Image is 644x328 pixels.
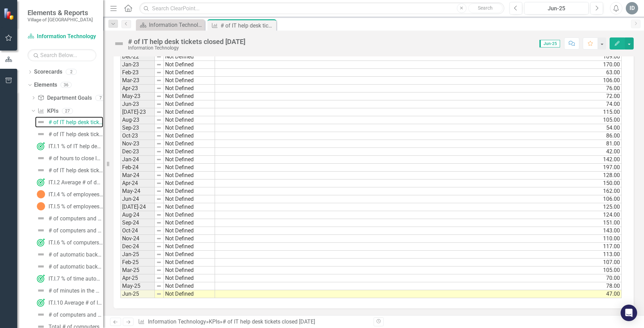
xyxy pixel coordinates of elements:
td: Mar-23 [120,77,155,85]
td: Jan-25 [120,251,155,259]
a: IT.I.6 % of computers with current antivirus protection [35,237,103,248]
a: IT.I.2 Average # of days to close IT help desk tickets [35,177,103,188]
div: IT.I.2 Average # of days to close IT help desk tickets [49,179,103,186]
div: Open Intercom Messenger [621,305,637,321]
td: Not Defined [164,187,215,195]
a: # of computers and servers within an active threshold that have current antivirus protection [35,213,103,224]
button: Jun-25 [524,2,589,14]
img: 8DAGhfEEPCf229AAAAAElFTkSuQmCC [156,173,162,178]
td: Mar-25 [120,266,155,274]
img: 8DAGhfEEPCf229AAAAAElFTkSuQmCC [156,62,162,67]
a: Scorecards [34,68,62,76]
td: Not Defined [164,243,215,251]
td: Dec-23 [120,148,155,156]
img: 8DAGhfEEPCf229AAAAAElFTkSuQmCC [156,165,162,170]
td: Feb-24 [120,164,155,172]
img: 8DAGhfEEPCf229AAAAAElFTkSuQmCC [156,228,162,233]
img: 8DAGhfEEPCf229AAAAAElFTkSuQmCC [156,149,162,154]
td: 47.00 [215,290,622,298]
img: Not Defined [37,154,45,162]
td: 197.00 [215,164,622,172]
a: Information Technology [28,33,96,41]
td: 124.00 [215,211,622,219]
div: » » [138,318,368,326]
button: ID [626,2,638,14]
img: 8DAGhfEEPCf229AAAAAElFTkSuQmCC [156,275,162,281]
td: Not Defined [164,195,215,203]
td: Not Defined [164,251,215,259]
div: 27 [62,108,73,114]
img: Not Defined [37,226,45,234]
td: 142.00 [215,156,622,164]
td: 162.00 [215,187,622,195]
a: IT.I.10 Average # of lost IT staff work hours due to viruses or malware per month [35,297,103,308]
td: 81.00 [215,140,622,148]
img: 8DAGhfEEPCf229AAAAAElFTkSuQmCC [156,236,162,241]
a: IT.I.4 % of employees satisfied with the quality of IT help desk services [35,189,103,200]
td: Sep-23 [120,124,155,132]
a: Department Goals [37,94,92,102]
img: 8DAGhfEEPCf229AAAAAElFTkSuQmCC [156,291,162,297]
div: Information Technology - Landing Page [149,21,203,29]
img: 8DAGhfEEPCf229AAAAAElFTkSuQmCC [156,125,162,131]
img: Not Defined [37,250,45,259]
img: Not Defined [37,130,45,138]
td: Not Defined [164,85,215,92]
a: # of automatic backups that are successful [35,249,103,260]
td: Not Defined [164,172,215,179]
div: # of IT help desk tickets submitted [49,131,103,138]
td: 72.00 [215,92,622,100]
span: Search [478,5,493,11]
img: 8DAGhfEEPCf229AAAAAElFTkSuQmCC [156,94,162,99]
a: # of computers and servers that are [DEMOGRAPHIC_DATA] or less [35,309,103,320]
td: Jan-24 [120,156,155,164]
td: May-24 [120,187,155,195]
img: 8DAGhfEEPCf229AAAAAElFTkSuQmCC [156,70,162,75]
div: # of hours to close IT help desk tickets [49,155,103,162]
td: 76.00 [215,85,622,92]
div: IT.I.1 % of IT help desk tickets closed [DATE] [49,143,103,150]
img: 8DAGhfEEPCf229AAAAAElFTkSuQmCC [156,196,162,202]
img: Not Defined [37,118,45,126]
td: Nov-24 [120,235,155,243]
div: # of IT help desk tickets closed [DATE] [128,38,245,45]
div: # of IT help desk tickets closed [DATE] [223,318,315,325]
a: Information Technology - Landing Page [138,21,203,29]
td: Apr-25 [120,274,155,282]
div: Jun-25 [527,4,586,13]
td: Dec-22 [120,53,155,61]
td: 117.00 [215,243,622,251]
td: 106.00 [215,77,622,85]
a: # of IT help desk tickets closed [35,165,103,176]
img: On Target [37,178,45,186]
td: Apr-24 [120,179,155,187]
td: 110.00 [215,235,622,243]
input: Search ClearPoint... [139,2,504,14]
td: Not Defined [164,69,215,77]
img: 8DAGhfEEPCf229AAAAAElFTkSuQmCC [156,109,162,115]
img: 8DAGhfEEPCf229AAAAAElFTkSuQmCC [156,86,162,91]
img: 8DAGhfEEPCf229AAAAAElFTkSuQmCC [156,220,162,226]
td: Not Defined [164,92,215,100]
td: Jun-25 [120,290,155,298]
div: # of automatic backups completed [49,264,103,270]
div: IT.I.10 Average # of lost IT staff work hours due to viruses or malware per month [49,300,103,306]
div: # of IT help desk tickets closed [DATE] [49,119,103,125]
td: 170.00 [215,61,622,69]
td: 54.00 [215,124,622,132]
img: 8DAGhfEEPCf229AAAAAElFTkSuQmCC [156,78,162,83]
td: Feb-23 [120,69,155,77]
td: 128.00 [215,172,622,179]
td: Not Defined [164,179,215,187]
img: 8DAGhfEEPCf229AAAAAElFTkSuQmCC [156,141,162,146]
td: Not Defined [164,140,215,148]
td: 143.00 [215,227,622,235]
td: Aug-23 [120,116,155,124]
img: 8DAGhfEEPCf229AAAAAElFTkSuQmCC [156,252,162,257]
div: # of computers and servers within an active threshold [49,228,103,234]
td: Jan-23 [120,61,155,69]
td: Dec-24 [120,243,155,251]
img: 8DAGhfEEPCf229AAAAAElFTkSuQmCC [156,117,162,123]
td: 106.00 [215,195,622,203]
